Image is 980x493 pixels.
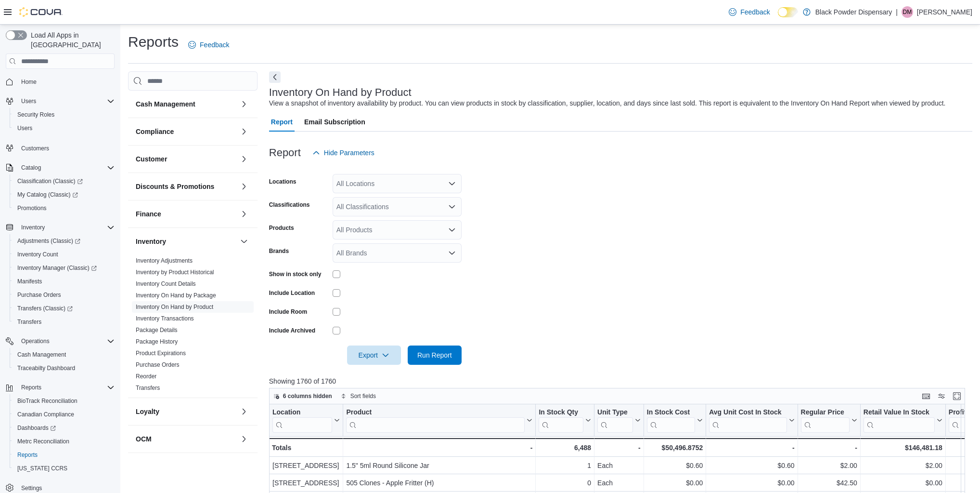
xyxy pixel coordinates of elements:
span: My Catalog (Classic) [17,191,78,199]
div: $0.00 [709,477,794,489]
button: Hide Parameters [309,143,378,162]
span: Canadian Compliance [17,411,74,418]
div: 1.5" 5ml Round Silicone Jar [346,460,532,471]
a: [US_STATE] CCRS [13,463,71,474]
span: Customers [21,145,49,152]
h3: Compliance [136,127,174,136]
span: Traceabilty Dashboard [13,362,115,374]
span: Security Roles [13,109,115,120]
button: Manifests [10,275,118,288]
h3: OCM [136,434,152,444]
span: Purchase Orders [17,291,61,299]
button: Sort fields [337,390,380,402]
a: Cash Management [13,349,70,360]
div: Regular Price [800,408,849,433]
span: Dark Mode [778,17,778,18]
button: Next [269,71,281,83]
button: Compliance [136,127,236,136]
div: Product [346,408,525,433]
a: Inventory Manager (Classic) [10,261,118,275]
a: Package Details [136,327,178,333]
h3: Loyalty [136,407,159,416]
button: Display options [936,390,947,402]
button: Canadian Compliance [10,408,118,421]
span: Sort fields [350,392,376,400]
span: Feedback [200,40,229,50]
div: Location [272,408,332,417]
span: Inventory Transactions [136,315,194,322]
span: Classification (Classic) [17,177,83,185]
span: Metrc Reconciliation [13,436,115,447]
div: $0.00 [864,477,942,489]
button: Product [346,408,532,433]
a: Users [13,122,36,134]
span: Package Details [136,326,178,334]
div: $0.60 [709,460,794,471]
a: Purchase Orders [136,361,180,368]
a: Inventory On Hand by Package [136,292,216,299]
span: Reports [13,449,115,461]
button: Cash Management [136,99,236,109]
button: OCM [238,433,250,445]
div: Each [597,477,641,489]
span: Cash Management [13,349,115,360]
div: Retail Value In Stock [864,408,935,417]
button: Purchase Orders [10,288,118,302]
div: $146,481.18 [864,442,942,453]
span: Manifests [17,278,42,285]
span: Report [271,112,293,132]
a: Home [17,76,40,88]
label: Include Room [269,308,307,316]
div: 0 [539,477,591,489]
span: Home [21,78,37,86]
p: [PERSON_NAME] [917,6,972,18]
span: Product Expirations [136,349,186,357]
button: Security Roles [10,108,118,121]
span: Catalog [17,162,115,173]
button: Catalog [2,161,118,174]
a: Inventory Transactions [136,315,194,322]
div: - [709,442,794,453]
label: Show in stock only [269,270,322,278]
label: Brands [269,247,289,255]
span: Catalog [21,164,41,172]
span: Home [17,76,115,88]
div: Inventory [128,255,258,398]
button: Users [10,121,118,135]
button: Inventory [17,222,49,233]
button: Metrc Reconciliation [10,435,118,448]
div: Each [597,460,641,471]
a: Transfers [136,385,160,391]
h3: Inventory [136,237,166,246]
p: | [896,6,898,18]
button: Customers [2,141,118,155]
div: [STREET_ADDRESS] [272,477,340,489]
div: 505 Clones - Apple Fritter (H) [346,477,532,489]
p: Showing 1760 of 1760 [269,376,972,386]
button: Finance [136,209,236,219]
span: Settings [21,484,42,492]
span: Manifests [13,276,115,287]
span: Users [17,95,115,107]
div: - [346,442,532,453]
div: Totals [272,442,340,453]
h3: Discounts & Promotions [136,182,214,191]
label: Include Location [269,289,315,297]
span: BioTrack Reconciliation [13,395,115,407]
a: My Catalog (Classic) [10,188,118,201]
button: OCM [136,434,236,444]
h3: Cash Management [136,99,195,109]
button: Discounts & Promotions [136,182,236,191]
span: [US_STATE] CCRS [17,465,67,472]
span: Inventory Count Details [136,280,196,288]
button: Cash Management [238,98,250,110]
button: Regular Price [800,408,857,433]
span: BioTrack Reconciliation [17,397,77,405]
a: Transfers [13,316,45,328]
label: Products [269,224,294,232]
div: In Stock Cost [647,408,695,433]
a: Classification (Classic) [10,174,118,188]
div: - [597,442,641,453]
label: Classifications [269,201,310,209]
